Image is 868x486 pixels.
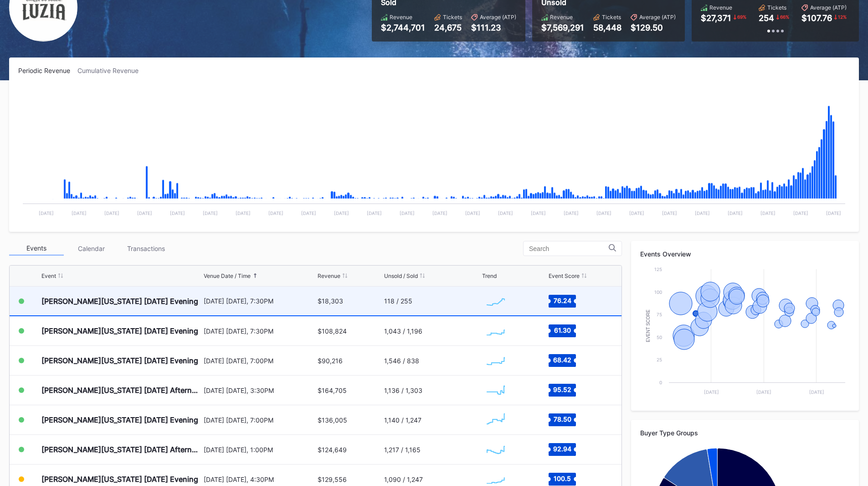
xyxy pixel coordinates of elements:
[170,210,185,216] text: [DATE]
[268,210,283,216] text: [DATE]
[384,416,421,424] div: 1,140 / 1,247
[204,476,316,483] div: [DATE] [DATE], 4:30PM
[384,387,422,394] div: 1,136 / 1,303
[318,297,343,305] div: $18,303
[9,241,64,256] div: Events
[41,475,198,484] div: [PERSON_NAME][US_STATE] [DATE] Evening
[41,326,198,335] div: [PERSON_NAME][US_STATE] [DATE] Evening
[826,210,841,216] text: [DATE]
[41,445,201,454] div: [PERSON_NAME][US_STATE] [DATE] Afternoon
[553,356,571,364] text: 68.42
[779,13,790,21] div: 66 %
[301,210,316,216] text: [DATE]
[41,386,201,395] div: [PERSON_NAME][US_STATE] [DATE] Afternoon
[756,389,771,395] text: [DATE]
[204,387,316,394] div: [DATE] [DATE], 3:30PM
[318,272,340,279] div: Revenue
[72,210,87,216] text: [DATE]
[639,14,676,21] div: Average (ATP)
[482,290,509,313] svg: Chart title
[471,23,516,32] div: $111.23
[654,289,662,295] text: 100
[204,446,316,454] div: [DATE] [DATE], 1:00PM
[809,389,824,395] text: [DATE]
[657,334,662,340] text: 50
[482,438,509,461] svg: Chart title
[629,210,644,216] text: [DATE]
[204,272,251,279] div: Venue Date / Time
[553,296,571,304] text: 76.24
[318,327,347,335] div: $108,824
[204,416,316,424] div: [DATE] [DATE], 7:00PM
[64,241,118,256] div: Calendar
[529,245,609,252] input: Search
[318,387,347,394] div: $164,705
[104,210,119,216] text: [DATE]
[434,23,462,32] div: 24,675
[18,67,77,74] div: Periodic Revenue
[41,297,198,306] div: [PERSON_NAME][US_STATE] [DATE] Evening
[384,357,419,365] div: 1,546 / 838
[384,446,421,454] div: 1,217 / 1,165
[480,14,516,21] div: Average (ATP)
[498,210,513,216] text: [DATE]
[640,250,850,258] div: Events Overview
[318,357,343,365] div: $90,216
[381,23,425,32] div: $2,744,701
[482,408,509,431] svg: Chart title
[709,4,732,11] div: Revenue
[531,210,546,216] text: [DATE]
[759,13,774,23] div: 254
[646,309,651,342] text: Event Score
[367,210,382,216] text: [DATE]
[204,297,316,305] div: [DATE] [DATE], 7:30PM
[384,297,412,305] div: 118 / 255
[550,14,573,21] div: Revenue
[554,326,570,334] text: 61.30
[657,312,662,317] text: 75
[41,415,198,424] div: [PERSON_NAME][US_STATE] [DATE] Evening
[596,210,611,216] text: [DATE]
[728,210,743,216] text: [DATE]
[41,356,198,365] div: [PERSON_NAME][US_STATE] [DATE] Evening
[77,67,146,74] div: Cumulative Revenue
[137,210,152,216] text: [DATE]
[482,379,509,402] svg: Chart title
[482,349,509,372] svg: Chart title
[704,389,719,395] text: [DATE]
[334,210,349,216] text: [DATE]
[236,210,251,216] text: [DATE]
[384,476,423,483] div: 1,090 / 1,247
[767,4,786,11] div: Tickets
[654,267,662,272] text: 125
[204,357,316,365] div: [DATE] [DATE], 7:00PM
[657,357,662,362] text: 25
[390,14,412,21] div: Revenue
[553,415,571,423] text: 78.50
[204,327,316,335] div: [DATE] [DATE], 7:30PM
[801,13,832,23] div: $107.76
[659,380,662,385] text: 0
[760,210,776,216] text: [DATE]
[695,210,710,216] text: [DATE]
[318,416,347,424] div: $136,005
[384,272,418,279] div: Unsold / Sold
[640,265,850,402] svg: Chart title
[631,23,676,32] div: $129.50
[18,86,850,223] svg: Chart title
[118,241,173,256] div: Transactions
[793,210,808,216] text: [DATE]
[318,446,347,454] div: $124,649
[810,4,847,11] div: Average (ATP)
[39,210,54,216] text: [DATE]
[640,429,850,437] div: Buyer Type Groups
[482,272,497,279] div: Trend
[465,210,480,216] text: [DATE]
[554,475,571,482] text: 100.5
[203,210,218,216] text: [DATE]
[553,386,571,393] text: 95.52
[443,14,462,21] div: Tickets
[736,13,747,21] div: 69 %
[482,319,509,342] svg: Chart title
[837,13,847,21] div: 12 %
